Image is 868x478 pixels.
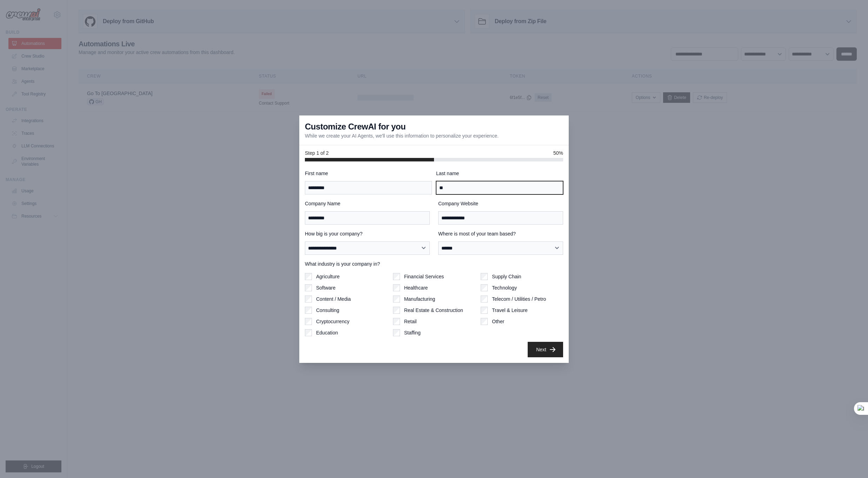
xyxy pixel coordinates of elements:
[492,296,546,303] label: Telecom / Utilities / Petro
[492,307,527,314] label: Travel & Leisure
[316,273,340,280] label: Agriculture
[492,284,517,291] label: Technology
[316,318,349,325] label: Cryptocurrency
[553,150,563,157] span: 50%
[438,230,563,237] label: Where is most of your team based?
[492,273,521,280] label: Supply Chain
[438,200,563,207] label: Company Website
[305,150,329,157] span: Step 1 of 2
[436,170,563,177] label: Last name
[404,307,463,314] label: Real Estate & Construction
[528,342,563,357] button: Next
[305,132,499,139] p: While we create your AI Agents, we'll use this information to personalize your experience.
[404,296,435,303] label: Manufacturing
[404,318,417,325] label: Retail
[305,121,406,132] h3: Customize CrewAI for you
[305,260,563,267] label: What industry is your company in?
[305,200,430,207] label: Company Name
[305,170,432,177] label: First name
[404,273,444,280] label: Financial Services
[492,318,504,325] label: Other
[404,329,421,336] label: Staffing
[404,284,428,291] label: Healthcare
[305,230,430,237] label: How big is your company?
[316,296,351,303] label: Content / Media
[316,307,339,314] label: Consulting
[316,284,335,291] label: Software
[316,329,338,336] label: Education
